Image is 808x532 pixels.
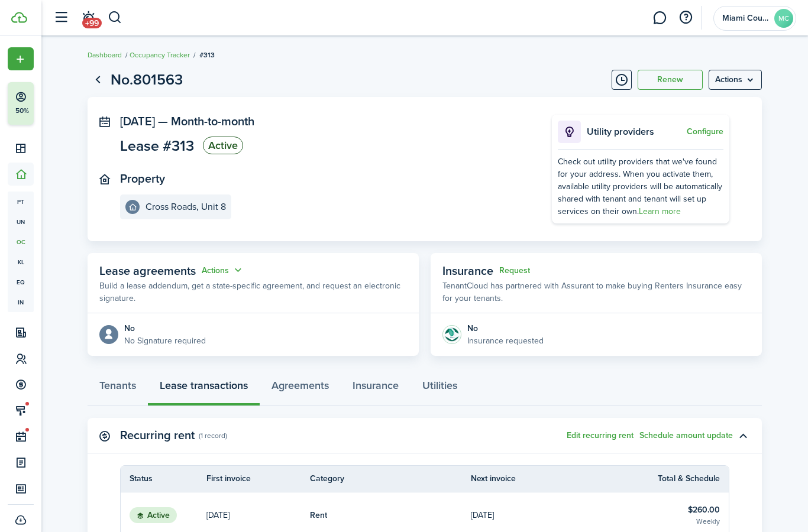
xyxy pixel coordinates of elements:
span: Lease agreements [99,262,196,280]
button: Schedule amount update [639,431,733,440]
button: Timeline [612,70,632,90]
button: 50% [8,82,106,125]
h1: No.801563 [111,69,183,91]
th: Category [310,472,471,485]
span: Miami Court Cottages LLC / Swindell Mobile Home Park LLC / Crossroads Motel LLC [722,14,770,22]
p: TenantCloud has partnered with Assurant to make buying Renters Insurance easy for your tenants. [442,280,750,304]
a: un [8,212,34,232]
img: TenantCloud [11,12,27,23]
span: [DATE] [120,112,155,130]
span: #313 [199,50,215,60]
status: Active [203,137,243,154]
a: Tenants [88,371,148,406]
a: Go back [88,70,108,90]
th: Next invoice [471,472,632,485]
table-info-title: Rent [310,509,327,521]
p: [DATE] [206,509,230,521]
status: Active [130,507,177,524]
a: in [8,292,34,312]
th: Status [121,472,206,485]
a: kl [8,252,34,272]
div: No [467,322,544,335]
table-info-title: $260.00 [688,504,720,516]
p: Utility providers [587,125,684,139]
button: Open sidebar [50,7,72,29]
button: Open menu [202,264,244,277]
button: Search [108,8,122,28]
panel-main-subtitle: (1 record) [199,430,227,441]
button: Request [499,266,530,275]
panel-main-title: Recurring rent [120,429,195,442]
img: Insurance protection [442,325,461,344]
span: — [158,112,168,130]
table-subtitle: Weekly [696,516,720,527]
button: Open menu [8,47,34,70]
button: Open resource center [676,8,696,28]
a: oc [8,232,34,252]
a: Agreements [260,371,341,406]
p: Build a lease addendum, get a state-specific agreement, and request an electronic signature. [99,280,407,304]
p: [DATE] [471,509,494,521]
button: Actions [202,264,244,277]
div: Check out utility providers that we've found for your address. When you activate them, available ... [558,155,723,218]
button: Toggle accordion [733,426,753,446]
a: Notifications [77,3,99,33]
span: Lease #313 [120,138,194,153]
p: Insurance requested [467,335,544,347]
th: Total & Schedule [658,472,729,485]
th: First invoice [206,472,310,485]
avatar-text: MC [774,9,793,28]
button: Open menu [709,70,762,90]
a: pt [8,192,34,212]
span: Insurance [442,262,493,280]
a: Dashboard [88,50,122,60]
e-details-info-title: Cross Roads, Unit 8 [146,202,226,212]
p: 50% [15,106,30,116]
a: Learn more [639,205,681,218]
button: Renew [638,70,703,90]
button: Configure [687,127,723,137]
span: Month-to-month [171,112,254,130]
div: No [124,322,206,335]
a: Messaging [648,3,671,33]
a: Occupancy Tracker [130,50,190,60]
a: Insurance [341,371,411,406]
span: +99 [82,18,102,28]
button: Edit recurring rent [567,431,634,440]
panel-main-title: Property [120,172,165,186]
a: eq [8,272,34,292]
a: Utilities [411,371,469,406]
menu-btn: Actions [709,70,762,90]
p: No Signature required [124,335,206,347]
